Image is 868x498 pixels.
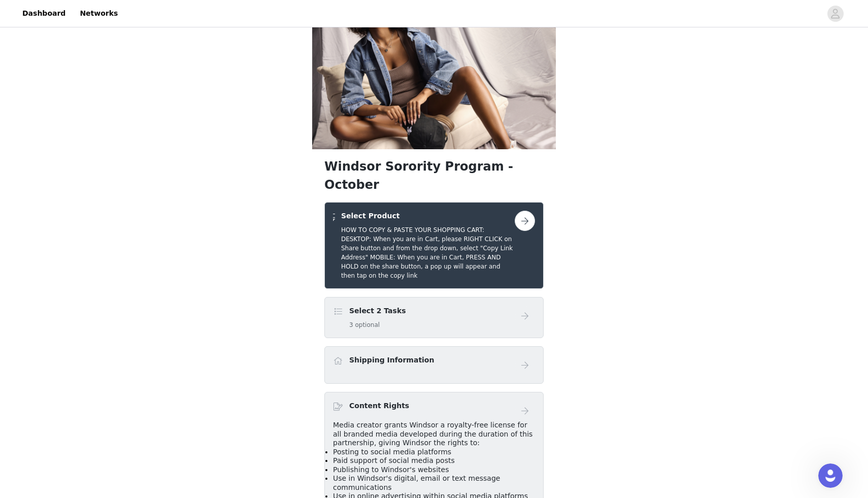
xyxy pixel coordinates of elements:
[74,2,124,25] a: Networks
[324,157,544,194] h1: Windsor Sorority Program - October
[830,6,840,22] div: avatar
[324,297,544,338] div: Select 2 Tasks
[324,202,544,289] div: Select Product
[333,466,449,474] span: Publishing to Windsor's websites
[341,211,515,221] h4: Select Product
[333,456,455,464] span: Paid support of social media posts
[341,225,515,280] h5: HOW TO COPY & PASTE YOUR SHOPPING CART: DESKTOP: When you are in Cart, please RIGHT CLICK on Shar...
[349,320,406,329] h5: 3 optional
[349,306,406,316] h4: Select 2 Tasks
[349,401,409,411] h4: Content Rights
[818,463,843,488] iframe: Intercom live chat
[324,346,544,384] div: Shipping Information
[333,421,532,447] span: Media creator grants Windsor a royalty-free license for all branded media developed during the du...
[333,448,451,456] span: Posting to social media platforms
[16,2,72,25] a: Dashboard
[349,355,434,366] h4: Shipping Information
[333,474,500,491] span: Use in Windsor's digital, email or text message communications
